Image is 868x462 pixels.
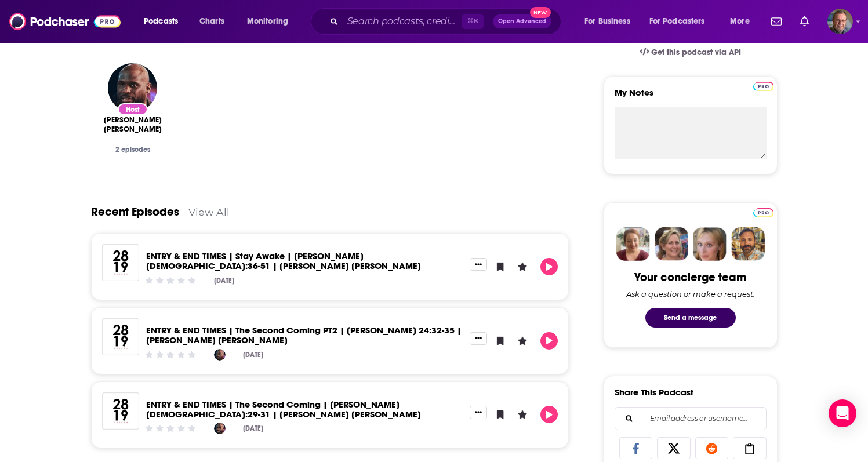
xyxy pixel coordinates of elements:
[753,82,773,91] img: Podchaser Pro
[100,145,165,154] div: 2 episodes
[188,206,230,218] a: View All
[514,332,531,350] button: Leave a Rating
[470,406,487,419] button: Show More Button
[146,325,462,345] a: ENTRY & END TIMES | The Second Coming PT2 | Matthew 24:32-35 | Philip Anthony Mitchell
[731,227,765,261] img: Jon Profile
[492,258,509,275] button: Bookmark Episode
[827,9,853,34] img: User Profile
[343,12,462,31] input: Search podcasts, credits, & more...
[827,9,853,34] button: Show profile menu
[243,351,263,359] div: [DATE]
[796,12,813,31] a: Show notifications dropdown
[247,13,288,30] span: Monitoring
[615,387,693,398] h3: Share This Podcast
[100,115,165,134] a: Philip Anthony Mitchell
[144,277,197,285] div: Community Rating: 0 out of 5
[192,12,231,31] a: Charts
[243,424,263,432] div: [DATE]
[540,258,558,275] button: Play
[144,13,178,30] span: Podcasts
[829,399,856,427] div: Open Intercom Messenger
[693,227,727,261] img: Jules Profile
[498,19,546,24] span: Open Advanced
[540,406,558,423] button: Play
[722,12,764,31] button: open menu
[514,258,531,275] button: Leave a Rating
[616,227,650,261] img: Sydney Profile
[615,407,767,430] div: Search followers
[651,48,741,57] span: Get this podcast via API
[470,258,487,271] button: Show More Button
[649,13,705,30] span: For Podcasters
[584,13,630,30] span: For Business
[146,399,421,420] a: ENTRY & END TIMES | The Second Coming | Matthew 24:29-31 | Philip Anthony Mitchell
[214,423,226,434] img: Philip Anthony Mitchell
[470,332,487,345] button: Show More Button
[199,13,224,30] span: Charts
[827,9,853,34] span: Logged in as dan82658
[100,115,165,134] span: [PERSON_NAME] [PERSON_NAME]
[753,80,773,91] a: Pro website
[634,270,746,285] div: Your concierge team
[642,12,722,31] button: open menu
[322,8,572,35] div: Search podcasts, credits, & more...
[733,437,767,459] a: Copy Link
[753,206,773,217] a: Pro website
[214,277,234,285] div: [DATE]
[655,227,688,261] img: Barbara Profile
[102,244,139,281] img: ENTRY & END TIMES | Stay Awake | Matthew 24:36-51 | Philip Anthony Mitchell
[624,408,757,430] input: Email address or username...
[753,208,773,217] img: Podchaser Pro
[118,103,148,115] div: Host
[630,38,751,67] a: Get this podcast via API
[492,332,509,350] button: Bookmark Episode
[540,332,558,350] button: Play
[9,10,121,32] img: Podchaser - Follow, Share and Rate Podcasts
[695,437,729,459] a: Share on Reddit
[767,12,786,31] a: Show notifications dropdown
[645,308,736,328] button: Send a message
[530,7,551,18] span: New
[102,392,139,430] img: ENTRY & END TIMES | The Second Coming | Matthew 24:29-31 | Philip Anthony Mitchell
[657,437,691,459] a: Share on X/Twitter
[144,350,197,359] div: Community Rating: 0 out of 5
[462,14,484,29] span: ⌘ K
[492,406,509,423] button: Bookmark Episode
[146,250,421,271] a: ENTRY & END TIMES | Stay Awake | Matthew 24:36-51 | Philip Anthony Mitchell
[730,13,750,30] span: More
[493,14,551,28] button: Open AdvancedNew
[239,12,303,31] button: open menu
[214,349,226,361] img: Philip Anthony Mitchell
[615,87,767,107] label: My Notes
[514,406,531,423] button: Leave a Rating
[144,424,197,433] div: Community Rating: 0 out of 5
[136,12,193,31] button: open menu
[576,12,645,31] button: open menu
[108,63,157,112] img: Philip Anthony Mitchell
[102,318,139,355] img: ENTRY & END TIMES | The Second Coming PT2 | Matthew 24:32-35 | Philip Anthony Mitchell
[619,437,653,459] a: Share on Facebook
[91,205,179,219] a: Recent Episodes
[626,289,755,299] div: Ask a question or make a request.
